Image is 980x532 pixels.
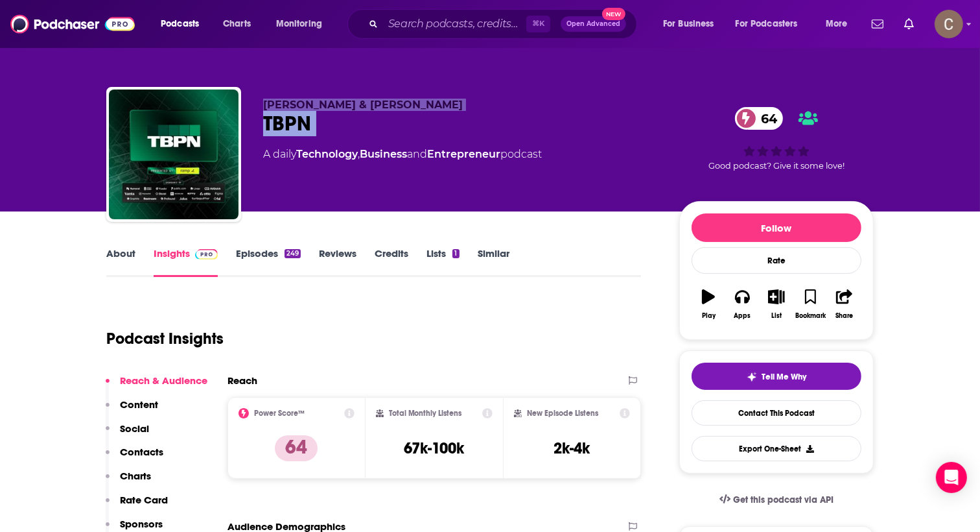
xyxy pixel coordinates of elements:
[602,8,625,20] span: New
[404,439,464,458] h3: 67k-100k
[120,398,158,411] p: Content
[275,435,318,461] p: 64
[692,281,725,328] button: Play
[748,107,784,130] span: 64
[120,374,207,387] p: Reach & Audience
[375,247,408,277] a: Credits
[254,409,305,418] h2: Power Score™
[679,99,874,179] div: 64Good podcast? Give it some love!
[407,148,427,160] span: and
[566,21,620,27] span: Open Advanced
[227,374,257,387] h2: Reach
[106,329,224,348] h1: Podcast Insights
[296,148,358,160] a: Technology
[725,281,759,328] button: Apps
[106,247,135,277] a: About
[828,281,861,328] button: Share
[692,213,861,242] button: Follow
[383,14,526,34] input: Search podcasts, credits, & more...
[935,10,963,38] span: Logged in as clay.bolton
[120,494,168,506] p: Rate Card
[106,470,151,494] button: Charts
[236,247,301,277] a: Episodes249
[692,400,861,426] a: Contact This Podcast
[733,494,834,505] span: Get this podcast via API
[276,15,322,33] span: Monitoring
[267,14,339,34] button: open menu
[935,10,963,38] img: User Profile
[106,446,163,470] button: Contacts
[762,372,807,382] span: Tell Me Why
[702,312,716,320] div: Play
[109,90,239,219] img: TBPN
[727,14,817,34] button: open menu
[561,16,626,32] button: Open AdvancedNew
[793,281,827,328] button: Bookmark
[736,15,798,33] span: For Podcasters
[223,15,251,33] span: Charts
[663,15,714,33] span: For Business
[692,436,861,461] button: Export One-Sheet
[152,14,216,34] button: open menu
[120,470,151,482] p: Charts
[120,446,163,458] p: Contacts
[478,247,509,277] a: Similar
[426,247,459,277] a: Lists1
[734,312,751,320] div: Apps
[106,494,168,518] button: Rate Card
[826,15,848,33] span: More
[120,422,149,435] p: Social
[735,107,784,130] a: 64
[526,16,550,32] span: ⌘ K
[936,462,967,493] div: Open Intercom Messenger
[935,10,963,38] button: Show profile menu
[692,247,861,274] div: Rate
[106,398,158,422] button: Content
[263,99,463,111] span: [PERSON_NAME] & [PERSON_NAME]
[692,363,861,390] button: tell me why sparkleTell Me Why
[795,312,826,320] div: Bookmark
[215,14,259,34] a: Charts
[10,12,135,36] img: Podchaser - Follow, Share and Rate Podcasts
[285,249,301,258] div: 249
[120,518,163,530] p: Sponsors
[106,374,207,398] button: Reach & Audience
[195,249,218,260] img: Podchaser Pro
[835,312,853,320] div: Share
[760,281,793,328] button: List
[319,247,356,277] a: Reviews
[360,148,407,160] a: Business
[452,249,459,258] div: 1
[154,247,218,277] a: InsightsPodchaser Pro
[654,14,730,34] button: open menu
[358,148,360,160] span: ,
[554,439,590,458] h3: 2k-4k
[161,15,199,33] span: Podcasts
[360,9,649,39] div: Search podcasts, credits, & more...
[771,312,782,320] div: List
[263,147,542,162] div: A daily podcast
[747,372,757,382] img: tell me why sparkle
[527,409,598,418] h2: New Episode Listens
[899,13,919,35] a: Show notifications dropdown
[389,409,462,418] h2: Total Monthly Listens
[709,484,844,516] a: Get this podcast via API
[708,161,845,171] span: Good podcast? Give it some love!
[106,422,149,446] button: Social
[427,148,500,160] a: Entrepreneur
[817,14,864,34] button: open menu
[867,13,889,35] a: Show notifications dropdown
